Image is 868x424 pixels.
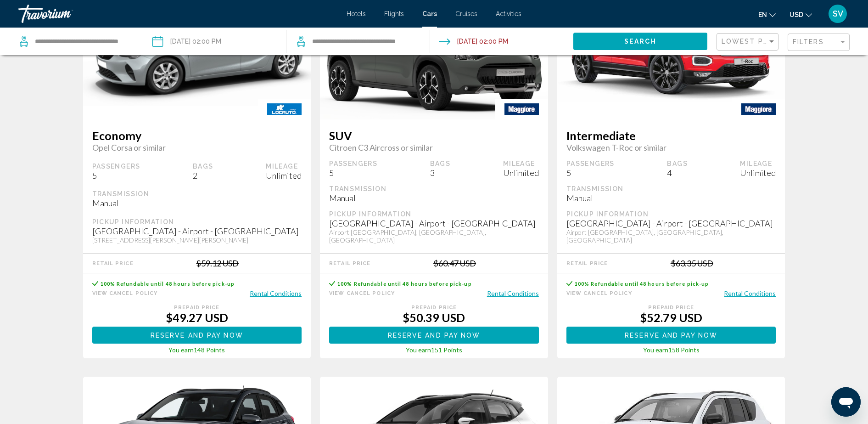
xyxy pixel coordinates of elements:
[101,281,235,287] span: 100% Refundable until 48 hours before pick-up
[643,346,668,354] span: You earn
[667,159,688,168] div: Bags
[18,5,337,23] a: Travorium
[92,142,302,153] span: Opel Corsa or similar
[566,129,776,142] span: Intermediate
[388,332,481,339] span: Reserve and pay now
[92,198,302,208] div: Manual
[788,33,850,52] button: Filter
[566,228,776,244] div: Airport [GEOGRAPHIC_DATA], [GEOGRAPHIC_DATA], [GEOGRAPHIC_DATA]
[92,260,134,266] div: Retail Price
[193,170,213,181] div: 2
[329,159,377,168] div: Passengers
[266,170,302,181] div: Unlimited
[329,329,539,339] a: Reserve and pay now
[329,129,539,142] span: SUV
[168,346,194,354] span: You earn
[671,258,713,268] div: $63.35 USD
[92,329,302,339] a: Reserve and pay now
[758,8,776,21] button: Change language
[740,168,776,178] div: Unlimited
[92,226,302,236] div: [GEOGRAPHIC_DATA] - Airport - [GEOGRAPHIC_DATA]
[722,38,781,45] span: Lowest Price
[566,159,615,168] div: Passengers
[337,281,472,287] span: 100% Refundable until 48 hours before pick-up
[624,38,656,45] span: Search
[740,159,776,168] div: Mileage
[793,38,824,45] span: Filters
[625,332,717,339] span: Reserve and pay now
[329,311,539,324] div: $50.39 USD
[566,210,776,218] div: Pickup Information
[196,258,239,268] div: $59.12 USD
[575,281,709,287] span: 100% Refundable until 48 hours before pick-up
[92,190,302,198] div: Transmission
[329,228,539,244] div: Airport [GEOGRAPHIC_DATA], [GEOGRAPHIC_DATA], [GEOGRAPHIC_DATA]
[431,346,462,354] span: 151 Points
[92,170,140,181] div: 5
[347,10,366,17] span: Hotels
[329,168,377,178] div: 5
[92,327,302,344] button: Reserve and pay now
[92,129,302,142] span: Economy
[439,28,508,55] button: Drop-off date: Aug 30, 2025 02:00 PM
[193,162,213,170] div: Bags
[722,38,776,46] mat-select: Sort by
[92,289,158,298] button: View Cancel Policy
[831,387,861,417] iframe: Poga, lai palaistu ziņojumapmaiņas logu
[790,8,812,21] button: Change currency
[566,305,776,311] div: Prepaid Price
[826,4,850,23] button: User Menu
[92,162,140,170] div: Passengers
[152,28,221,55] button: Pickup date: Aug 28, 2025 02:00 PM
[566,329,776,339] a: Reserve and pay now
[329,193,539,203] div: Manual
[384,10,404,17] a: Flights
[724,289,776,298] button: Rental Conditions
[329,260,370,266] div: Retail Price
[406,346,431,354] span: You earn
[566,289,632,298] button: View Cancel Policy
[329,305,539,311] div: Prepaid Price
[422,10,437,17] a: Cars
[503,159,539,168] div: Mileage
[92,236,302,244] div: [STREET_ADDRESS][PERSON_NAME][PERSON_NAME]
[758,11,767,18] span: en
[92,218,302,226] div: Pickup Information
[566,327,776,344] button: Reserve and pay now
[732,99,785,119] img: MAGGIORE
[258,99,311,119] img: LOCAUTO
[329,210,539,218] div: Pickup Information
[194,346,225,354] span: 148 Points
[329,289,395,298] button: View Cancel Policy
[329,142,539,153] span: Citroen C3 Aircross or similar
[566,185,776,193] div: Transmission
[329,327,539,344] button: Reserve and pay now
[329,185,539,193] div: Transmission
[92,305,302,311] div: Prepaid Price
[573,33,707,50] button: Search
[487,289,539,298] button: Rental Conditions
[433,258,476,268] div: $60.47 USD
[250,289,302,298] button: Rental Conditions
[668,346,700,354] span: 158 Points
[430,159,451,168] div: Bags
[430,168,451,178] div: 3
[566,218,776,228] div: [GEOGRAPHIC_DATA] - Airport - [GEOGRAPHIC_DATA]
[503,168,539,178] div: Unlimited
[495,99,548,119] img: MAGGIORE
[667,168,688,178] div: 4
[92,311,302,324] div: $49.27 USD
[151,332,243,339] span: Reserve and pay now
[266,162,302,170] div: Mileage
[566,260,608,266] div: Retail Price
[566,311,776,324] div: $52.79 USD
[496,10,521,17] a: Activities
[455,10,477,17] a: Cruises
[790,11,803,18] span: USD
[833,9,843,18] span: SV
[566,193,776,203] div: Manual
